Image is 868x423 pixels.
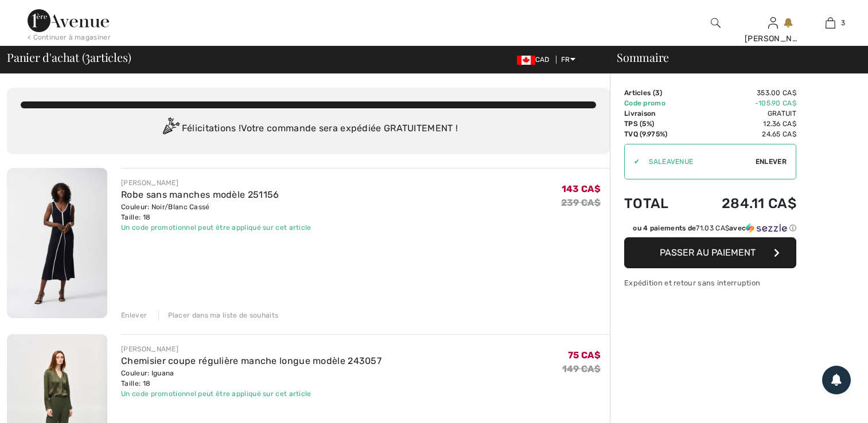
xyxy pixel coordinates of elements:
div: Couleur: Noir/Blanc Cassé Taille: 18 [121,202,312,222]
img: 1ère Avenue [28,9,109,32]
span: CAD [517,56,554,64]
span: Panier d'achat ( articles) [7,52,131,63]
span: 3 [655,89,660,97]
td: TVQ (9.975%) [624,129,688,139]
img: Robe sans manches modèle 251156 [7,168,107,318]
div: Placer dans ma liste de souhaits [158,310,279,320]
div: Un code promotionnel peut être appliqué sur cet article [121,389,382,399]
div: Couleur: Iguana Taille: 18 [121,368,382,389]
div: [PERSON_NAME] [745,33,801,45]
span: FR [561,56,575,64]
div: Un code promotionnel peut être appliqué sur cet article [121,222,312,233]
img: Sezzle [746,223,787,233]
img: recherche [711,16,721,30]
a: 3 [802,16,858,30]
div: Félicitations ! Votre commande sera expédiée GRATUITEMENT ! [21,117,596,140]
div: Expédition et retour sans interruption [624,277,796,288]
td: 24.65 CA$ [688,129,796,139]
span: Enlever [756,156,787,167]
img: Mon panier [826,16,835,30]
td: TPS (5%) [624,119,688,129]
div: ou 4 paiements de avec [633,223,796,233]
img: Congratulation2.svg [159,117,182,140]
td: Code promo [624,98,688,108]
div: [PERSON_NAME] [121,178,312,188]
div: < Continuer à magasiner [28,32,111,42]
button: Passer au paiement [624,237,796,268]
td: Gratuit [688,108,796,119]
a: Robe sans manches modèle 251156 [121,189,279,200]
s: 239 CA$ [561,197,601,208]
span: 71.03 CA$ [696,224,729,232]
div: ✔ [625,156,640,167]
img: Canadian Dollar [517,56,535,65]
span: 3 [85,49,90,64]
span: 75 CA$ [568,350,601,361]
s: 149 CA$ [562,363,601,374]
span: 3 [841,18,845,28]
td: Total [624,184,688,223]
span: 143 CA$ [562,183,601,194]
td: 12.36 CA$ [688,119,796,129]
a: Se connecter [768,17,778,28]
td: Livraison [624,108,688,119]
td: 284.11 CA$ [688,184,796,223]
span: Passer au paiement [660,247,756,258]
img: Mes infos [768,16,778,30]
a: Chemisier coupe régulière manche longue modèle 243057 [121,355,382,366]
td: -105.90 CA$ [688,98,796,108]
div: Enlever [121,310,147,320]
div: Sommaire [603,52,861,63]
div: ou 4 paiements de71.03 CA$avecSezzle Cliquez pour en savoir plus sur Sezzle [624,223,796,237]
input: Code promo [640,144,756,179]
td: Articles ( ) [624,88,688,98]
td: 353.00 CA$ [688,88,796,98]
div: [PERSON_NAME] [121,344,382,354]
